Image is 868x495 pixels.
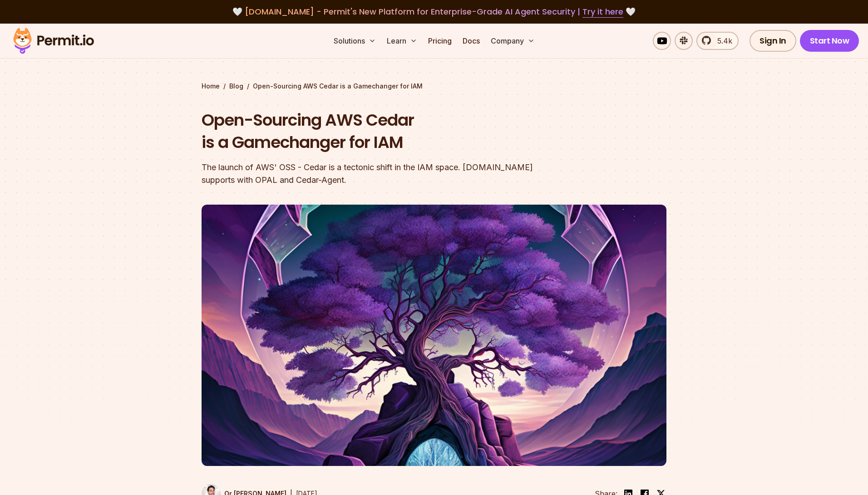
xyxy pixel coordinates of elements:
[383,32,421,50] button: Learn
[245,6,623,17] span: [DOMAIN_NAME] - Permit's New Platform for Enterprise-Grade AI Agent Security |
[229,82,243,91] a: Blog
[330,32,380,50] button: Solutions
[582,6,623,18] a: Try it here
[202,161,550,186] div: The launch of AWS' OSS - Cedar is a tectonic shift in the IAM space. [DOMAIN_NAME] supports with ...
[750,30,796,52] a: Sign In
[202,82,666,91] div: / /
[9,25,98,56] img: Permit logo
[487,32,538,50] button: Company
[459,32,483,50] a: Docs
[202,205,666,466] img: Open-Sourcing AWS Cedar is a Gamechanger for IAM
[696,32,739,50] a: 5.4k
[424,32,455,50] a: Pricing
[202,82,220,91] a: Home
[202,109,550,154] h1: Open-Sourcing AWS Cedar is a Gamechanger for IAM
[22,5,846,18] div: 🤍 🤍
[800,30,859,52] a: Start Now
[712,35,732,46] span: 5.4k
